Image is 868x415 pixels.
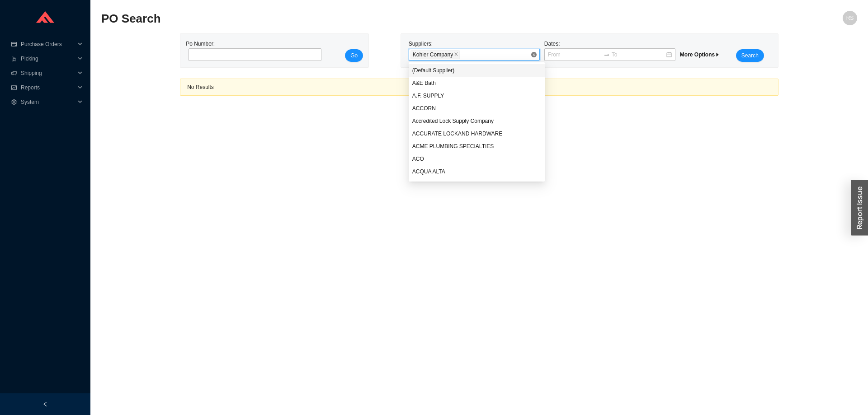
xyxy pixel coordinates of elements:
[11,85,17,90] span: fund
[11,99,17,105] span: setting
[531,52,537,57] span: close-circle
[410,50,460,59] span: Kohler Company
[186,39,319,62] div: Po Number:
[412,130,542,138] div: ACCURATE LOCKAND HARDWARE
[412,79,542,87] div: A&E Bath
[345,49,363,62] button: Go
[409,165,545,178] div: ACQUA ALTA
[715,52,720,57] span: caret-right
[680,51,720,58] span: More Options
[412,104,542,112] div: ACCORN
[846,11,854,25] span: RS
[409,153,545,165] div: ACO
[350,51,358,60] span: Go
[412,66,542,75] div: (Default Supplier)
[409,127,545,140] div: ACCURATE LOCKAND HARDWARE
[409,77,545,89] div: A&E Bath
[412,92,542,100] div: A.F. SUPPLY
[548,50,602,59] input: From
[412,142,542,150] div: ACME PLUMBING SPECIALTIES
[409,89,545,102] div: A.F. SUPPLY
[409,178,545,191] div: Acryline Spa Baths
[604,51,610,58] span: swap-right
[604,51,610,58] span: to
[187,83,771,92] div: No Results
[409,102,545,115] div: ACCORN
[101,11,668,27] h2: PO Search
[406,39,542,62] div: Suppliers:
[409,140,545,153] div: ACME PLUMBING SPECIALTIES
[21,37,75,51] span: Purchase Orders
[612,50,665,59] input: To
[413,51,453,59] span: Kohler Company
[412,117,542,125] div: Accredited Lock Supply Company
[21,80,75,95] span: Reports
[412,168,542,176] div: ACQUA ALTA
[736,49,764,62] button: Search
[412,155,542,163] div: ACO
[42,401,48,407] span: left
[741,51,759,60] span: Search
[542,39,678,62] div: Dates:
[21,66,75,80] span: Shipping
[409,115,545,127] div: Accredited Lock Supply Company
[21,51,75,66] span: Picking
[454,52,458,57] span: close
[409,64,545,77] div: (Default Supplier)
[11,42,17,47] span: credit-card
[21,95,75,109] span: System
